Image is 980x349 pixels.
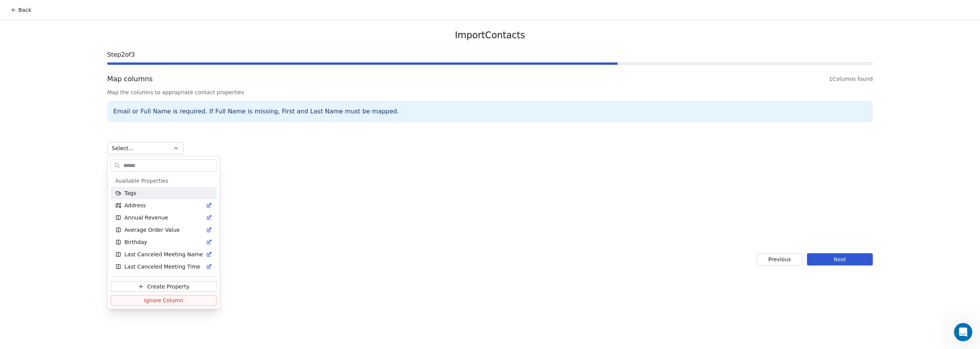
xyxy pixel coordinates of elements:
[9,54,24,70] img: Profile image for Siddarth
[124,226,180,234] span: Average Order Value
[27,26,90,33] span: Rate your conversation
[35,216,118,231] button: Send us a message
[111,281,217,292] button: Create Property
[115,177,168,185] span: Available Properties
[147,283,189,290] span: Create Property
[102,239,153,270] button: Help
[62,258,91,264] span: Messages
[27,34,72,42] div: [PERSON_NAME]
[111,295,217,306] button: Ignore Column
[124,214,168,221] span: Annual Revenue
[73,34,95,42] div: • [DATE]
[124,189,136,197] span: Tags
[57,3,98,16] h1: Messages
[9,26,24,41] img: Profile image for Harinder
[121,258,134,264] span: Help
[124,263,200,270] span: Last Canceled Meeting Time
[27,62,72,70] div: [PERSON_NAME]
[27,55,853,61] span: HI, Thank you for reaching out, We have Whats app integration which allows you to connect your bu...
[124,251,203,258] span: Last Canceled Meeting Name
[954,323,972,341] iframe: Intercom live chat
[124,202,146,209] span: Address
[18,258,33,264] span: Home
[124,238,147,246] span: Birthday
[73,62,95,70] div: • [DATE]
[51,239,102,270] button: Messages
[144,297,183,304] span: Ignore Column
